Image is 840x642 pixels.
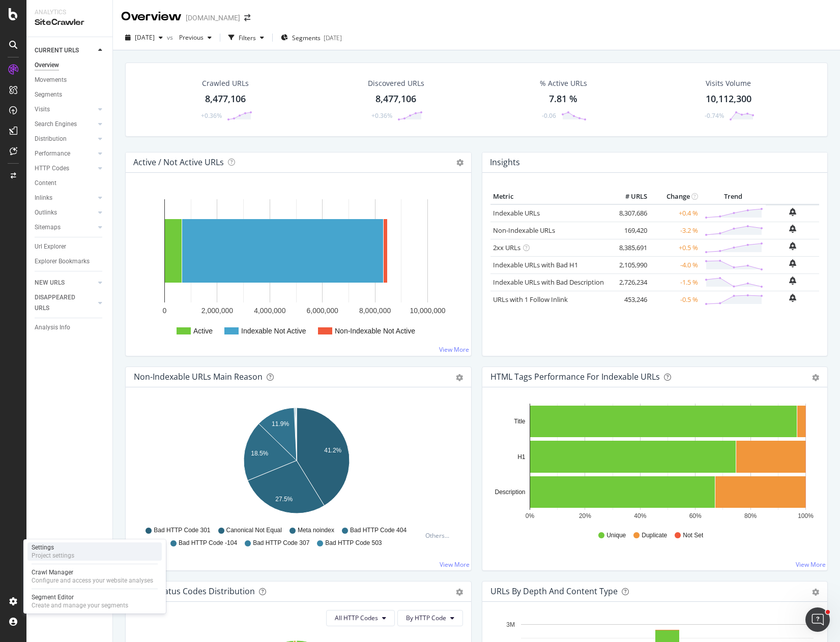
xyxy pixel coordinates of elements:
a: Crawl ManagerConfigure and access your website analyses [27,567,162,586]
span: Duplicate [642,531,667,540]
div: [DATE] [324,34,342,42]
div: Filters [239,34,256,42]
text: Non-Indexable Not Active [335,327,415,335]
a: CURRENT URLS [35,45,95,56]
a: Movements [35,75,105,85]
th: # URLS [609,189,650,204]
svg: A chart. [490,404,816,522]
text: 27.5% [275,496,293,503]
div: Configure and access your website analyses [32,576,153,585]
button: Previous [175,29,216,46]
text: H1 [517,453,526,461]
div: 10,112,300 [706,93,751,106]
td: 8,307,686 [609,204,650,222]
div: gear [456,374,463,381]
h4: Active / Not Active URLs [133,156,224,169]
text: 10,000,000 [410,307,445,315]
text: 18.5% [251,450,268,457]
a: View More [439,345,469,354]
div: Segment Editor [32,593,128,601]
div: HTML Tags Performance for Indexable URLs [490,372,660,382]
text: Active [193,327,213,335]
div: 8,477,106 [375,93,416,106]
h4: Insights [490,156,520,169]
div: Analysis Info [35,322,70,333]
text: Title [514,418,526,425]
button: By HTTP Code [397,610,463,626]
a: Indexable URLs with Bad Description [493,278,604,287]
div: Crawl Manager [32,568,153,576]
span: All HTTP Codes [335,614,378,622]
span: Bad HTTP Code 307 [253,539,309,547]
div: gear [456,589,463,596]
div: bell-plus [789,259,796,267]
div: Search Engines [35,119,77,130]
a: Url Explorer [35,241,105,252]
div: 7.81 % [549,93,577,106]
a: Content [35,178,105,189]
span: Not Set [683,531,703,540]
div: CURRENT URLS [35,45,79,56]
text: 60% [689,512,701,519]
div: Overview [121,8,182,25]
span: Bad HTTP Code -104 [179,539,237,547]
div: Crawled URLs [202,78,249,88]
text: 0% [525,512,534,519]
div: bell-plus [789,225,796,233]
div: -0.06 [542,111,556,120]
iframe: Intercom live chat [805,607,830,632]
div: Performance [35,148,70,159]
td: 453,246 [609,291,650,308]
div: -0.74% [705,111,724,120]
div: Outlinks [35,207,57,218]
a: HTTP Codes [35,163,95,174]
td: -0.5 % [650,291,701,308]
span: 2025 Aug. 15th [135,33,155,42]
div: NEW URLS [35,278,65,288]
div: Create and manage your segments [32,601,128,609]
text: Indexable Not Active [241,327,306,335]
div: Content [35,178,56,189]
span: Meta noindex [298,526,334,535]
td: 8,385,691 [609,239,650,256]
a: Inlinks [35,193,95,203]
div: Others... [425,531,454,540]
a: Segments [35,89,105,100]
span: Bad HTTP Code 301 [154,526,210,535]
div: 8,477,106 [205,93,246,106]
td: -3.2 % [650,222,701,239]
text: 2,000,000 [201,307,233,315]
div: gear [812,374,819,381]
text: 6,000,000 [307,307,338,315]
text: 41.2% [324,447,341,454]
div: Non-Indexable URLs Main Reason [134,372,263,382]
div: SiteCrawler [35,17,104,28]
a: Indexable URLs [493,208,540,218]
td: +0.5 % [650,239,701,256]
span: Canonical Not Equal [226,526,282,535]
text: 3M [506,621,515,628]
div: Sitemaps [35,222,61,233]
td: 2,105,990 [609,256,650,273]
span: Unique [606,531,626,540]
div: bell-plus [789,277,796,285]
div: URLs by Depth and Content Type [490,586,618,596]
a: Sitemaps [35,222,95,233]
a: Explorer Bookmarks [35,256,105,267]
a: Distribution [35,134,95,144]
a: NEW URLS [35,278,95,288]
text: Description [495,488,525,496]
button: All HTTP Codes [326,610,395,626]
div: Discovered URLs [368,78,424,88]
i: Options [456,159,464,166]
div: Segments [35,89,62,100]
div: HTTP Codes [35,163,69,174]
td: 169,420 [609,222,650,239]
div: Inlinks [35,193,52,203]
div: +0.36% [371,111,392,120]
text: 0 [163,307,167,315]
button: Filters [224,29,268,46]
th: Change [650,189,701,204]
span: vs [167,33,175,42]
